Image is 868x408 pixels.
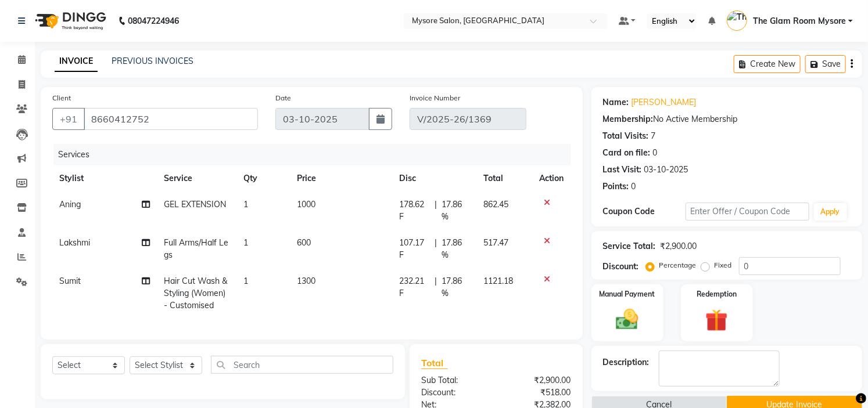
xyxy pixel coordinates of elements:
[297,237,311,248] span: 600
[157,165,236,192] th: Service
[211,356,393,374] input: Search
[698,306,735,334] img: _gift.svg
[600,289,655,299] label: Manual Payment
[442,237,470,261] span: 17.86 %
[53,144,580,165] div: Services
[442,275,470,299] span: 17.86 %
[653,147,658,159] div: 0
[236,165,289,192] th: Qty
[661,240,697,252] div: ₹2,900.00
[59,237,90,248] span: Lakshmi
[603,147,651,159] div: Card on file:
[697,289,737,299] label: Redemption
[496,387,580,399] div: ₹518.00
[484,276,514,286] span: 1121.18
[686,203,809,221] input: Enter Offer / Coupon Code
[435,198,437,223] span: |
[632,180,636,193] div: 0
[632,96,697,109] a: [PERSON_NAME]
[52,108,85,130] button: +91
[603,164,642,176] div: Last Visit:
[112,56,193,66] a: PREVIOUS INVOICES
[644,164,688,176] div: 03-10-2025
[128,5,179,37] b: 08047224946
[659,260,697,270] label: Percentage
[399,275,430,299] span: 232.21 F
[603,130,649,142] div: Total Visits:
[275,93,291,103] label: Date
[59,199,81,210] span: Aning
[297,199,315,210] span: 1000
[243,276,248,286] span: 1
[603,113,654,125] div: Membership:
[477,165,533,192] th: Total
[603,180,629,193] div: Points:
[392,165,476,192] th: Disc
[753,15,846,27] span: The Glam Room Mysore
[603,261,639,273] div: Discount:
[533,165,571,192] th: Action
[484,199,509,210] span: 862.45
[484,237,509,248] span: 517.47
[55,51,98,72] a: INVOICE
[164,276,227,310] span: Hair Cut Wash & Styling (Women) - Customised
[243,199,248,210] span: 1
[651,130,656,142] div: 7
[603,240,656,252] div: Service Total:
[442,198,470,223] span: 17.86 %
[609,306,645,333] img: _cash.svg
[290,165,393,192] th: Price
[715,260,732,270] label: Fixed
[399,237,430,261] span: 107.17 F
[727,10,747,31] img: The Glam Room Mysore
[243,237,248,248] span: 1
[814,203,847,221] button: Apply
[435,275,437,299] span: |
[297,276,315,286] span: 1300
[603,96,629,109] div: Name:
[413,387,496,399] div: Discount:
[84,108,258,130] input: Search by Name/Mobile/Email/Code
[52,93,71,103] label: Client
[164,237,228,260] span: Full Arms/Half Legs
[435,237,437,261] span: |
[421,357,448,369] span: Total
[59,276,81,286] span: Sumit
[603,356,650,369] div: Description:
[496,374,580,387] div: ₹2,900.00
[413,374,496,387] div: Sub Total:
[52,165,157,192] th: Stylist
[164,199,226,210] span: GEL EXTENSION
[399,198,430,223] span: 178.62 F
[410,93,460,103] label: Invoice Number
[805,55,846,73] button: Save
[603,113,851,125] div: No Active Membership
[30,5,109,37] img: logo
[603,205,686,218] div: Coupon Code
[734,55,801,73] button: Create New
